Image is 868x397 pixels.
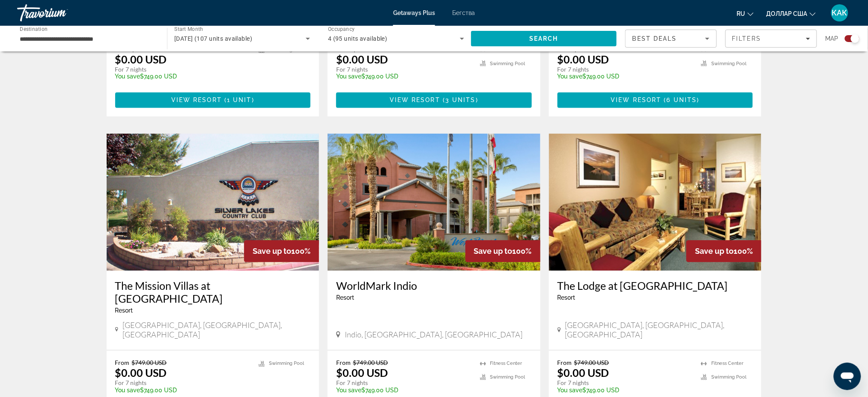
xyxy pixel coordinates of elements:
[767,10,808,17] font: доллар США
[115,93,311,108] button: View Resort(1 unit)
[174,35,252,42] span: [DATE] (107 units available)
[558,379,693,387] p: For 7 nights
[115,387,140,394] span: You save
[132,359,167,367] span: $749.00 USD
[558,359,572,367] span: From
[107,134,319,271] img: The Mission Villas at Silver Lakes
[711,375,746,380] span: Swimming Pool
[737,7,754,20] button: Изменить язык
[115,367,167,379] p: $0.00 USD
[632,35,677,42] span: Best Deals
[227,97,252,104] span: 1 unit
[336,379,471,387] p: For 7 nights
[558,387,693,394] p: $749.00 USD
[558,93,753,108] button: View Resort(6 units)
[115,73,251,80] p: $749.00 USD
[465,241,540,262] div: 100%
[336,387,471,394] p: $749.00 USD
[115,307,133,314] span: Resort
[490,61,525,66] span: Swimming Pool
[826,33,838,45] span: Map
[686,241,761,262] div: 100%
[171,97,222,104] span: View Resort
[393,9,435,16] a: Getaways Plus
[336,93,532,108] button: View Resort(3 units)
[115,379,251,387] p: For 7 nights
[253,247,291,256] span: Save up to
[632,33,710,44] mat-select: Sort by
[115,387,251,394] p: $749.00 USD
[115,53,167,66] p: $0.00 USD
[558,280,753,292] a: The Lodge at [GEOGRAPHIC_DATA]
[558,367,609,379] p: $0.00 USD
[474,247,513,256] span: Save up to
[336,53,388,66] p: $0.00 USD
[336,367,388,379] p: $0.00 USD
[490,361,522,367] span: Fitness Center
[445,97,476,104] span: 3 units
[20,26,48,32] span: Destination
[336,280,532,292] a: WorldMark Indio
[336,73,471,80] p: $749.00 USD
[115,359,130,367] span: From
[17,2,103,24] a: Травориум
[115,280,311,305] a: The Mission Villas at [GEOGRAPHIC_DATA]
[574,359,609,367] span: $749.00 USD
[732,35,761,42] span: Filters
[558,53,609,66] p: $0.00 USD
[336,295,354,301] span: Resort
[269,361,304,367] span: Swimming Pool
[222,97,254,104] span: ( )
[115,66,251,73] p: For 7 nights
[725,30,817,48] button: Filters
[667,97,697,104] span: 6 units
[20,34,156,44] input: Select destination
[336,73,361,80] span: You save
[471,31,617,46] button: Search
[558,73,693,80] p: $749.00 USD
[452,9,475,16] a: Бегства
[440,97,478,104] span: ( )
[336,387,361,394] span: You save
[328,35,388,42] span: 4 (95 units available)
[328,134,540,271] img: WorldMark Indio
[122,321,310,340] span: [GEOGRAPHIC_DATA], [GEOGRAPHIC_DATA], [GEOGRAPHIC_DATA]
[829,4,851,22] button: Меню пользователя
[529,35,558,42] span: Search
[353,359,388,367] span: $749.00 USD
[767,7,816,20] button: Изменить валюту
[832,8,847,17] font: КАК
[558,73,583,80] span: You save
[611,97,662,104] span: View Resort
[558,295,576,301] span: Resort
[558,66,693,73] p: For 7 nights
[695,247,734,256] span: Save up to
[549,134,762,271] img: The Lodge at Lake Tahoe
[662,97,700,104] span: ( )
[711,361,743,367] span: Fitness Center
[244,241,319,262] div: 100%
[328,27,355,33] span: Occupancy
[336,359,351,367] span: From
[174,27,203,33] span: Start Month
[834,363,861,390] iframe: Кнопка запуска окна обмена сообщениями
[336,66,471,73] p: For 7 nights
[565,321,753,340] span: [GEOGRAPHIC_DATA], [GEOGRAPHIC_DATA], [GEOGRAPHIC_DATA]
[711,61,746,66] span: Swimming Pool
[115,73,140,80] span: You save
[390,97,440,104] span: View Resort
[737,10,746,17] font: ru
[558,387,583,394] span: You save
[345,330,522,340] span: Indio, [GEOGRAPHIC_DATA], [GEOGRAPHIC_DATA]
